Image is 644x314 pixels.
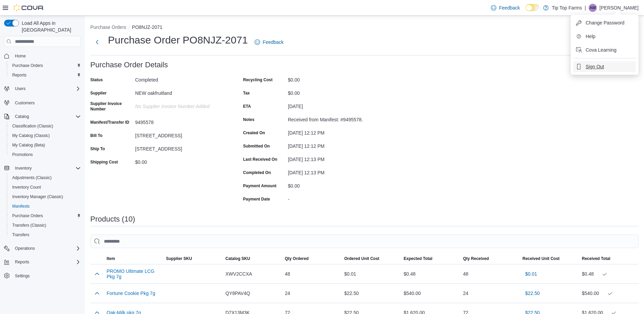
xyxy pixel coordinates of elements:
[10,221,49,229] a: Transfers (Classic)
[288,88,379,96] div: $0.00
[582,256,610,261] span: Received Total
[285,256,309,261] span: Qty Ordered
[582,270,636,278] div: $0.48
[12,142,45,148] span: My Catalog (Beta)
[288,167,379,175] div: [DATE] 12:13 PM
[90,24,639,32] nav: An example of EuiBreadcrumbs
[7,192,84,202] button: Inventory Manager (Classic)
[223,253,282,264] button: Catalog SKU
[135,130,226,138] div: [STREET_ADDRESS]
[7,121,84,131] button: Classification (Classic)
[12,272,81,280] span: Settings
[10,151,81,159] span: Promotions
[12,164,34,172] button: Inventory
[135,143,226,152] div: [STREET_ADDRESS]
[463,256,489,261] span: Qty Received
[15,259,29,265] span: Reports
[525,290,540,297] span: $22.50
[225,289,250,297] span: QY8PAV4Q
[404,256,432,261] span: Expected Total
[135,74,226,83] div: Completed
[525,271,537,277] span: $0.01
[460,267,520,281] div: 48
[7,173,84,182] button: Adjustments (Classic)
[401,286,460,300] div: $540.00
[586,19,624,26] span: Change Password
[10,183,44,191] a: Inventory Count
[522,267,540,281] button: $0.01
[342,253,401,264] button: Ordered Unit Cost
[288,180,379,189] div: $0.00
[10,122,81,130] span: Classification (Classic)
[10,71,81,79] span: Reports
[10,193,81,201] span: Inventory Manager (Classic)
[4,48,81,298] nav: Complex example
[135,157,226,165] div: $0.00
[10,132,53,140] a: My Catalog (Classic)
[10,151,36,159] a: Promotions
[586,63,604,70] span: Sign Out
[252,35,286,49] a: Feedback
[7,211,84,221] button: Purchase Orders
[135,117,226,125] div: 9495578
[1,84,84,93] button: Users
[7,182,84,192] button: Inventory Count
[288,74,379,83] div: $0.00
[573,45,636,55] button: Cova Learning
[585,4,586,12] p: |
[1,271,84,281] button: Settings
[135,88,226,96] div: NEW oakfruitland
[243,183,276,189] label: Payment Amount
[12,194,63,199] span: Inventory Manager (Classic)
[10,212,81,220] span: Purchase Orders
[579,253,639,264] button: Received Total
[107,291,155,296] button: Fortune Cookie Pkg 7g
[12,152,33,157] span: Promotions
[573,17,636,28] button: Change Password
[19,20,81,33] span: Load All Apps in [GEOGRAPHIC_DATA]
[10,71,29,79] a: Reports
[15,273,30,279] span: Settings
[10,231,81,239] span: Transfers
[12,223,46,228] span: Transfers (Classic)
[12,123,53,129] span: Classification (Classic)
[1,98,84,107] button: Customers
[108,33,248,47] h1: Purchase Order PO8NJZ-2071
[104,253,163,264] button: Item
[342,286,401,300] div: $22.50
[526,4,540,11] input: Dark Mode
[10,193,66,201] a: Inventory Manager (Classic)
[163,253,223,264] button: Supplier SKU
[522,286,542,300] button: $22.50
[225,256,250,261] span: Catalog SKU
[90,215,135,223] h3: Products (10)
[7,140,84,150] button: My Catalog (Beta)
[90,101,132,112] label: Supplier Invoice Number
[282,267,342,281] div: 48
[1,112,84,121] button: Catalog
[522,256,559,261] span: Received Unit Cost
[243,77,273,83] label: Recycling Cost
[12,204,30,209] span: Manifests
[288,101,379,109] div: [DATE]
[288,127,379,136] div: [DATE] 12:12 PM
[12,244,81,252] span: Operations
[12,133,50,138] span: My Catalog (Classic)
[288,114,379,122] div: Received from Manifest: #9495578.
[7,70,84,80] button: Reports
[12,63,43,68] span: Purchase Orders
[288,154,379,162] div: [DATE] 12:13 PM
[10,202,81,210] span: Manifests
[1,51,84,61] button: Home
[10,132,81,140] span: My Catalog (Classic)
[12,72,26,78] span: Reports
[10,202,32,210] a: Manifests
[132,24,162,30] button: PO8NJZ-2071
[12,213,43,219] span: Purchase Orders
[10,122,56,130] a: Classification (Classic)
[7,131,84,140] button: My Catalog (Classic)
[12,98,81,107] span: Customers
[15,114,29,119] span: Catalog
[7,150,84,159] button: Promotions
[552,4,582,12] p: Tip Top Farms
